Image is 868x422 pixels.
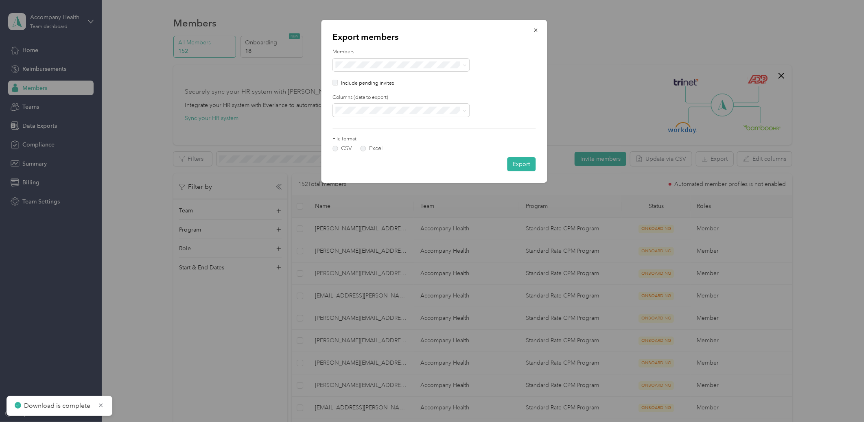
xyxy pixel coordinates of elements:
p: Include pending invites [341,80,394,87]
iframe: Everlance-gr Chat Button Frame [822,376,868,422]
p: Export members [332,31,536,43]
label: Excel [361,146,383,151]
label: CSV [332,146,352,151]
button: Export [507,157,536,171]
p: Download is complete [24,401,92,411]
label: File format [332,136,424,143]
label: Columns (data to export) [332,94,536,101]
label: Members [332,48,536,56]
